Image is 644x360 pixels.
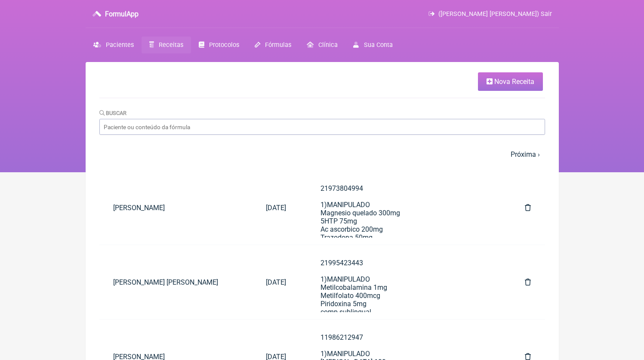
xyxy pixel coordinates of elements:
[99,110,127,116] label: Buscar
[99,119,545,135] input: Paciente ou conteúdo da fórmula
[494,78,534,86] span: Nova Receita
[142,37,191,53] a: Receitas
[345,37,400,53] a: Sua Conta
[265,41,291,49] span: Fórmulas
[428,10,552,18] a: ([PERSON_NAME] [PERSON_NAME]) Sair
[86,37,142,53] a: Pacientes
[438,10,552,18] span: ([PERSON_NAME] [PERSON_NAME]) Sair
[191,37,247,53] a: Protocolos
[307,252,504,312] a: 219954234431)MANIPULADOMetilcobalamina 1mgMetilfolato 400mcgPiridoxina 5mgcomp sublingualPosologi...
[99,197,253,219] a: [PERSON_NAME]
[307,177,504,238] a: 219738049941)MANIPULADOMagnesio quelado 300mg5HTP 75mgAc ascorbico 200mgTrazodona 50mgGABA 300mgP...
[299,37,345,53] a: Clínica
[106,41,134,49] span: Pacientes
[478,72,543,91] a: Nova Receita
[99,145,545,164] nav: pager
[99,271,253,293] a: [PERSON_NAME] [PERSON_NAME]
[105,10,139,18] h3: FormulApp
[209,41,239,49] span: Protocolos
[364,41,393,49] span: Sua Conta
[320,184,490,282] div: 21973804994 1)MANIPULADO Magnesio quelado 300mg 5HTP 75mg Ac ascorbico 200mg Trazodona 50mg GABA ...
[159,41,183,49] span: Receitas
[247,37,299,53] a: Fórmulas
[318,41,338,49] span: Clínica
[252,197,300,219] a: [DATE]
[252,271,300,293] a: [DATE]
[511,150,540,158] a: Próxima ›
